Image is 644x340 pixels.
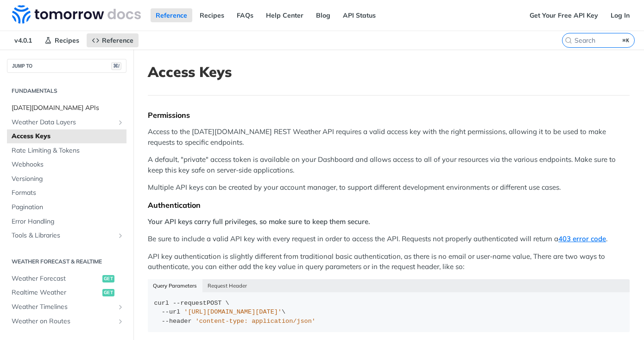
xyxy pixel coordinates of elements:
[7,314,126,328] a: Weather on RoutesShow subpages for Weather on Routes
[261,8,309,22] a: Help Center
[148,251,630,272] p: API key authentication is slightly different from traditional basic authentication, as there is n...
[39,33,84,47] a: Recipes
[102,289,114,296] span: get
[111,62,121,70] span: ⌘/
[154,299,624,326] div: POST \ \
[102,36,133,45] span: Reference
[148,64,630,80] h1: Access Keys
[7,272,126,286] a: Weather Forecastget
[565,37,572,44] svg: Search
[173,300,207,307] span: --request
[117,232,124,239] button: Show subpages for Tools & Libraries
[7,158,126,172] a: Webhooks
[12,174,124,184] span: Versioning
[12,103,124,113] span: [DATE][DOMAIN_NAME] APIs
[12,288,100,297] span: Realtime Weather
[12,203,124,212] span: Pagination
[148,200,630,210] div: Authentication
[148,110,630,120] div: Permissions
[195,8,229,22] a: Recipes
[154,300,169,307] span: curl
[524,8,603,22] a: Get Your Free API Key
[606,8,635,22] a: Log In
[12,160,124,169] span: Webhooks
[12,317,114,326] span: Weather on Routes
[117,303,124,311] button: Show subpages for Weather Timelines
[12,302,114,312] span: Weather Timelines
[7,144,126,158] a: Rate Limiting & Tokens
[7,101,126,115] a: [DATE][DOMAIN_NAME] APIs
[7,186,126,200] a: Formats
[7,215,126,229] a: Error Handling
[7,129,126,143] a: Access Keys
[7,200,126,214] a: Pagination
[12,5,141,24] img: Tomorrow.io Weather API Docs
[7,300,126,314] a: Weather TimelinesShow subpages for Weather Timelines
[196,318,316,325] span: 'content-type: application/json'
[102,275,114,282] span: get
[117,318,124,325] button: Show subpages for Weather on Routes
[12,118,114,127] span: Weather Data Layers
[338,8,381,22] a: API Status
[7,172,126,186] a: Versioning
[202,279,253,292] button: Request Header
[148,234,630,244] p: Be sure to include a valid API key with every request in order to access the API. Requests not pr...
[12,132,124,141] span: Access Keys
[7,87,126,95] h2: Fundamentals
[558,234,606,243] a: 403 error code
[12,274,100,283] span: Weather Forecast
[7,115,126,129] a: Weather Data LayersShow subpages for Weather Data Layers
[9,33,37,47] span: v4.0.1
[7,229,126,243] a: Tools & LibrariesShow subpages for Tools & Libraries
[87,33,139,47] a: Reference
[162,308,181,315] span: --url
[148,127,630,148] p: Access to the [DATE][DOMAIN_NAME] REST Weather API requires a valid access key with the right per...
[7,59,126,73] button: JUMP TO⌘/
[12,146,124,155] span: Rate Limiting & Tokens
[55,36,79,45] span: Recipes
[148,217,370,226] strong: Your API keys carry full privileges, so make sure to keep them secure.
[184,308,282,315] span: '[URL][DOMAIN_NAME][DATE]'
[7,257,126,266] h2: Weather Forecast & realtime
[12,188,124,198] span: Formats
[12,217,124,226] span: Error Handling
[232,8,259,22] a: FAQs
[162,318,192,325] span: --header
[117,119,124,126] button: Show subpages for Weather Data Layers
[620,36,632,45] kbd: ⌘K
[151,8,192,22] a: Reference
[148,154,630,175] p: A default, "private" access token is available on your Dashboard and allows access to all of your...
[7,286,126,300] a: Realtime Weatherget
[148,182,630,193] p: Multiple API keys can be created by your account manager, to support different development enviro...
[12,231,114,240] span: Tools & Libraries
[311,8,335,22] a: Blog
